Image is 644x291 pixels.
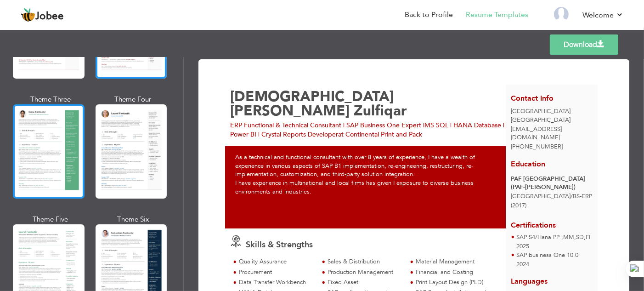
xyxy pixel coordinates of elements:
[15,95,86,104] div: Theme Three
[516,251,578,259] span: SAP business One 10.0
[235,153,501,204] p: As a technical and functional consultant with over 8 years of experience, I have a wealth of expe...
[21,8,35,23] img: jobee.io
[246,239,313,251] span: Skills & Strengths
[21,8,64,23] a: Jobee
[466,10,528,20] a: Resume Templates
[516,242,590,251] p: 2025
[511,269,548,287] span: Languages
[338,130,422,139] span: at Continental Print and Pack
[511,159,545,169] span: Education
[516,233,590,241] span: SAP S4/Hana PP ,MM,SD,FI
[230,121,504,139] span: ERP Functional & Technical Consultant | SAP Business One Expert |MS SQL | HANA Database | Power B...
[230,87,394,120] span: [DEMOGRAPHIC_DATA][PERSON_NAME]
[328,268,402,277] div: Production Management
[239,278,313,287] div: Data Transfer Workbench
[416,278,491,287] div: Print Layout Design (PLD)
[405,10,453,20] a: Back to Profile
[511,175,593,192] div: PAF [GEOGRAPHIC_DATA] (PAF-[PERSON_NAME])
[97,215,169,224] div: Theme Six
[511,201,526,210] span: (2017)
[582,10,623,21] a: Welcome
[511,213,556,231] span: Certifications
[511,93,554,103] span: Contact Info
[239,257,313,266] div: Quality Assurance
[416,268,491,277] div: Financial and Costing
[511,192,592,200] span: [GEOGRAPHIC_DATA] BS-ERP
[328,278,402,287] div: Fixed Asset
[97,95,169,104] div: Theme Four
[354,101,407,120] span: Zulfiqar
[511,116,571,124] span: [GEOGRAPHIC_DATA]
[511,143,563,151] span: [PHONE_NUMBER]
[416,257,491,266] div: Material Management
[516,260,578,269] p: 2024
[15,215,86,224] div: Theme Five
[511,125,562,142] span: [EMAIL_ADDRESS][DOMAIN_NAME]
[550,34,618,55] a: Download
[554,7,569,22] img: Profile Img
[571,192,573,200] span: /
[35,11,64,22] span: Jobee
[328,257,402,266] div: Sales & Distribution
[511,107,571,115] span: [GEOGRAPHIC_DATA]
[239,268,313,277] div: Procurement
